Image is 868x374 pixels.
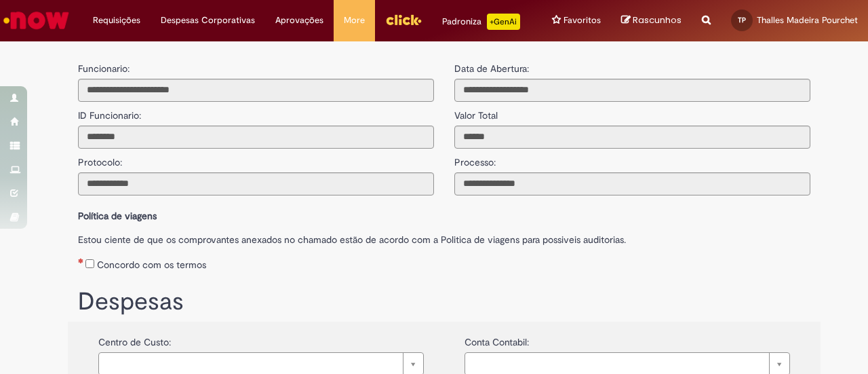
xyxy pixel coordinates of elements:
[633,14,682,26] span: Rascunhos
[454,62,529,75] label: Data de Abertura:
[738,16,746,24] span: TP
[1,7,71,34] img: ServiceNow
[442,14,520,30] div: Padroniza
[454,102,498,122] label: Valor Total
[757,14,858,26] span: Thalles Madeira Pourchet
[98,329,171,349] label: Centro de Custo:
[161,14,255,27] span: Despesas Corporativas
[93,14,140,27] span: Requisições
[78,62,130,75] label: Funcionario:
[78,210,157,222] b: Política de viagens
[78,288,810,316] h1: Despesas
[275,14,323,27] span: Aprovações
[344,14,365,27] span: More
[621,14,682,27] a: Rascunhos
[465,329,529,349] label: Conta Contabil:
[78,102,141,122] label: ID Funcionario:
[385,10,422,30] img: click_logo_yellow_360x200.png
[564,14,601,27] span: Favoritos
[78,226,810,246] label: Estou ciente de que os comprovantes anexados no chamado estão de acordo com a Politica de viagens...
[97,258,206,272] label: Concordo com os termos
[487,14,520,30] p: +GenAi
[454,149,496,169] label: Processo:
[78,149,122,169] label: Protocolo:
